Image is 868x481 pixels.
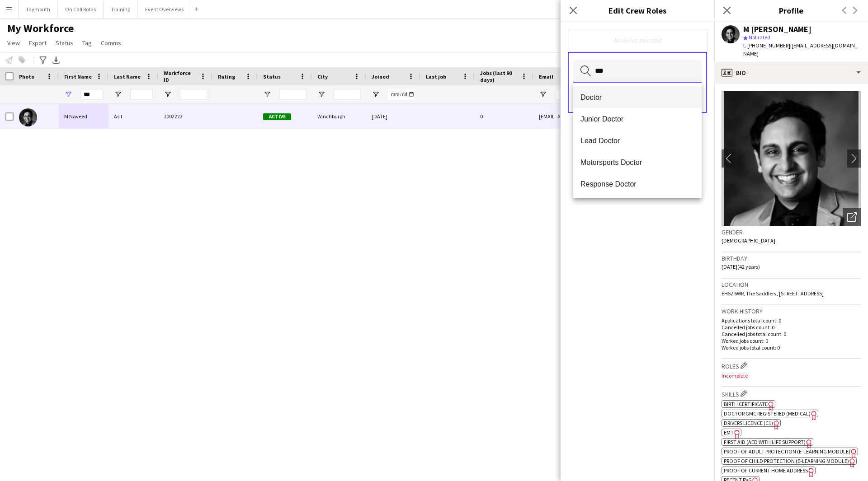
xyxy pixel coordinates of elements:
app-action-btn: Export XLSX [51,55,61,65]
span: Drivers Licence (C1) [724,420,773,426]
a: View [4,37,24,49]
p: Cancelled jobs total count: 0 [722,331,861,337]
span: Workforce ID [164,70,196,83]
button: Open Filter Menu [114,90,122,98]
div: M [PERSON_NAME] [743,25,811,33]
a: Status [52,37,77,49]
span: First Name [64,73,92,80]
a: Tag [79,37,95,49]
span: | [EMAIL_ADDRESS][DOMAIN_NAME] [743,42,858,57]
input: Workforce ID Filter Input [180,89,207,100]
p: Cancelled jobs count: 0 [722,324,861,331]
span: Email [539,73,553,80]
h3: Roles [722,361,861,370]
span: Not rated [749,34,770,41]
span: Rating [218,73,235,80]
span: First Aid (AED with life support) [724,439,806,445]
span: Proof of Child Protection (e-Learning Module) [724,458,849,464]
h3: Location [722,280,861,289]
p: Worked jobs count: 0 [722,337,861,344]
span: t. [PHONE_NUMBER] [743,42,790,49]
a: Export [25,37,50,49]
p: Incomplete [722,372,861,379]
p: Applications total count: 0 [722,317,861,324]
span: Photo [19,73,34,80]
div: [EMAIL_ADDRESS][DOMAIN_NAME] [533,104,714,129]
span: Status [56,39,73,47]
span: Comms [101,39,121,47]
span: Response Doctor [580,180,694,188]
h3: Gender [722,228,861,236]
span: Doctor [580,93,694,102]
button: Open Filter Menu [164,90,172,98]
input: Status Filter Input [279,89,307,100]
button: On Call Rotas [58,0,104,18]
span: City [317,73,328,80]
span: Junior Doctor [580,115,694,123]
span: Last Name [114,73,141,80]
img: Crew avatar or photo [722,91,861,226]
p: Worked jobs total count: 0 [722,344,861,351]
button: Open Filter Menu [539,90,547,98]
span: Export [29,39,47,47]
span: Birth Certificate [724,401,768,407]
div: Open photos pop-in [843,208,861,226]
span: Last job [426,73,446,80]
span: [DEMOGRAPHIC_DATA] [722,237,775,244]
button: Taymouth [19,0,58,18]
div: 0 [475,104,533,129]
input: Last Name Filter Input [130,89,153,100]
div: Asif [108,104,158,129]
span: Lead Doctor [580,136,694,145]
div: 1002222 [158,104,212,129]
button: Open Filter Menu [64,90,72,98]
span: My Workforce [7,22,74,35]
div: M Naveed [59,104,108,129]
span: Tag [82,39,92,47]
span: Proof of Current Home Address [724,467,808,474]
span: EH52 6WR, The Saddlery, [STREET_ADDRESS] [722,290,824,297]
span: [DATE] (42 years) [722,263,760,270]
span: Proof of Adult Protection (e-Learning Module) [724,448,850,455]
input: Joined Filter Input [388,89,415,100]
div: No Roles selected [575,36,700,44]
app-action-btn: Advanced filters [38,55,48,65]
span: Jobs (last 90 days) [480,70,517,83]
a: Comms [97,37,125,49]
div: Bio [714,62,868,84]
h3: Profile [714,5,868,16]
input: City Filter Input [334,89,361,100]
button: Training [104,0,138,18]
h3: Edit Crew Roles [561,5,714,16]
div: [DATE] [366,104,420,129]
img: M Naveed Asif [19,108,37,126]
button: Event Overviews [138,0,191,18]
h3: Work history [722,307,861,315]
span: Motorsports Doctor [580,158,694,167]
div: Winchburgh [312,104,366,129]
button: Open Filter Menu [263,90,271,98]
span: Doctor GMC Registered (Medical) [724,410,811,417]
input: First Name Filter Input [80,89,103,100]
button: Open Filter Menu [317,90,325,98]
span: View [7,39,20,47]
span: Joined [372,73,389,80]
span: Status [263,73,281,80]
span: EMT [724,429,734,436]
h3: Birthday [722,254,861,262]
input: Email Filter Input [555,89,709,100]
h3: Skills [722,389,861,398]
span: Active [263,113,291,120]
button: Open Filter Menu [372,90,380,98]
